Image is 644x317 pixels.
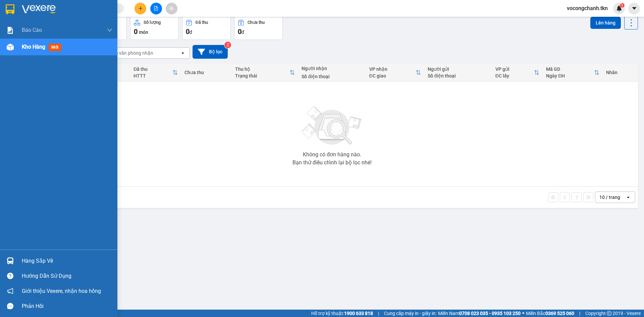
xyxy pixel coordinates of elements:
[384,310,436,317] span: Cung cấp máy in - giấy in:
[299,102,366,149] img: svg+xml;base64,PHN2ZyBjbGFzcz0ibGlzdC1wbHVnX19zdmciIHhtbG5zPSJodHRwOi8vd3d3LnczLm9yZy8yMDAwL3N2Zy...
[590,17,621,29] button: Lên hàng
[621,3,623,8] span: 1
[22,301,112,311] div: Phản hồi
[626,195,631,200] svg: open
[543,64,603,82] th: Toggle SortBy
[366,64,425,82] th: Toggle SortBy
[7,27,14,34] img: solution-icon
[166,3,177,14] button: aim
[22,44,45,50] span: Kho hàng
[144,20,161,25] div: Số lượng
[369,73,416,78] div: ĐC giao
[344,311,373,316] strong: 1900 633 818
[545,311,574,316] strong: 0369 525 060
[526,310,574,317] span: Miền Bắc
[302,66,362,71] div: Người nhận
[238,28,241,36] span: 0
[607,311,611,316] span: copyright
[154,6,158,11] span: file-add
[150,3,162,14] button: file-add
[182,16,231,40] button: Đã thu0đ
[135,3,146,14] button: plus
[22,26,42,34] span: Báo cáo
[428,73,488,78] div: Số điện thoại
[180,50,185,56] svg: open
[133,73,172,78] div: HTTT
[134,28,138,36] span: 0
[22,287,101,295] span: Giới thiệu Vexere, nhận hoa hồng
[628,3,640,14] button: caret-down
[495,66,534,72] div: VP gửi
[606,70,635,75] div: Nhãn
[369,66,416,72] div: VP nhận
[492,64,543,82] th: Toggle SortBy
[7,273,13,279] span: question-circle
[235,73,289,78] div: Trạng thái
[130,16,179,40] button: Số lượng0món
[599,194,620,201] div: 10 / trang
[232,64,298,82] th: Toggle SortBy
[311,310,373,317] span: Hỗ trợ kỹ thuật:
[49,44,61,51] span: mới
[616,5,622,11] img: icon-new-feature
[248,20,265,25] div: Chưa thu
[235,66,289,72] div: Thu hộ
[186,28,190,36] span: 0
[546,73,594,78] div: Ngày ĐH
[459,311,521,316] strong: 0708 023 035 - 0935 103 250
[303,152,361,157] div: Không có đơn hàng nào.
[234,16,283,40] button: Chưa thu0đ
[224,42,231,48] sup: 2
[22,271,112,281] div: Hướng dẫn sử dụng
[620,3,625,8] sup: 1
[579,310,580,317] span: |
[196,20,208,25] div: Đã thu
[292,160,372,165] div: Bạn thử điều chỉnh lại bộ lọc nhé!
[378,310,379,317] span: |
[193,45,228,59] button: Bộ lọc
[561,4,613,12] span: vocongchanh.tkn
[184,70,228,75] div: Chưa thu
[428,66,488,72] div: Người gửi
[7,303,13,309] span: message
[107,28,112,33] span: down
[130,64,181,82] th: Toggle SortBy
[138,6,143,11] span: plus
[7,288,13,294] span: notification
[6,4,14,14] img: logo-vxr
[522,312,524,315] span: ⚪️
[107,50,153,56] div: Chọn văn phòng nhận
[631,5,637,11] span: caret-down
[7,44,14,51] img: warehouse-icon
[7,257,14,264] img: warehouse-icon
[133,66,172,72] div: Đã thu
[302,74,362,79] div: Số điện thoại
[495,73,534,78] div: ĐC lấy
[241,30,244,35] span: đ
[546,66,594,72] div: Mã GD
[190,30,192,35] span: đ
[22,256,112,266] div: Hàng sắp về
[139,30,148,35] span: món
[169,6,174,11] span: aim
[438,310,521,317] span: Miền Nam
